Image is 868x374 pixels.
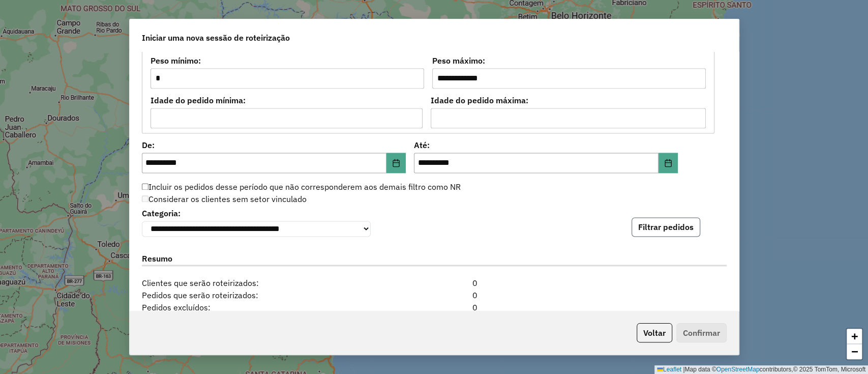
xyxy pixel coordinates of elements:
[384,301,484,313] div: 0
[716,366,760,373] a: OpenStreetMap
[142,193,307,205] label: Considerar os clientes sem setor vinculado
[414,139,678,151] label: Até:
[847,329,862,344] a: Zoom in
[384,277,484,289] div: 0
[384,289,484,301] div: 0
[659,153,678,173] button: Choose Date
[683,366,684,373] span: |
[851,345,858,358] span: −
[847,344,862,359] a: Zoom out
[136,277,384,289] span: Clientes que serão roteirizados:
[632,217,700,237] button: Filtrar pedidos
[637,323,672,342] button: Voltar
[136,289,384,301] span: Pedidos que serão roteirizados:
[142,139,406,151] label: De:
[654,365,868,374] div: Map data © contributors,© 2025 TomTom, Microsoft
[432,54,706,67] label: Peso máximo:
[142,32,290,44] span: Iniciar uma nova sessão de roteirização
[386,153,406,173] button: Choose Date
[657,366,681,373] a: Leaflet
[136,301,384,313] span: Pedidos excluídos:
[431,94,706,106] label: Idade do pedido máxima:
[151,94,423,106] label: Idade do pedido mínima:
[851,330,858,342] span: +
[142,252,727,266] label: Resumo
[142,181,461,193] label: Incluir os pedidos desse período que não corresponderem aos demais filtro como NR
[142,207,371,219] label: Categoria:
[151,54,424,67] label: Peso mínimo:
